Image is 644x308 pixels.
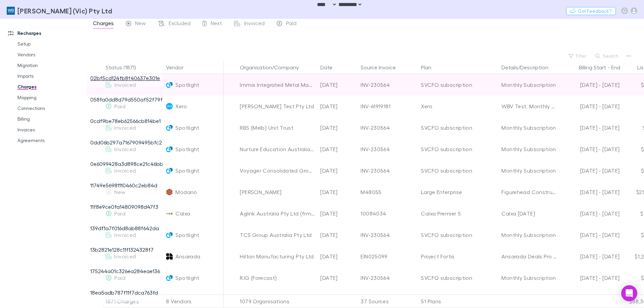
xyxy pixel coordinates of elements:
a: 18ea5adb787f11f7dca763fd [90,289,158,296]
a: [PERSON_NAME] (Vic) Pty Ltd [3,3,116,19]
div: [DATE] [318,117,358,138]
a: Agreements [11,135,91,146]
div: [PERSON_NAME] Test Pty Ltd [240,96,315,117]
button: Status (1871) [106,61,144,74]
div: Xero [421,96,496,117]
button: Got Feedback? [566,7,616,15]
button: Vendor [166,61,192,74]
div: Open Intercom Messenger [621,285,637,301]
span: Xero [175,96,186,117]
span: New [135,20,146,28]
div: WBV Test. Monthly Subscription, Grow, [DATE] to [DATE] 90% Discount. [501,96,556,117]
span: Next [211,20,222,28]
div: [DATE] - [DATE] [562,117,620,138]
img: Spotlight's Logo [166,124,173,131]
div: [DATE] - [DATE] [562,246,620,267]
a: 175244a01c326ea284eae136 [90,268,160,274]
img: Spotlight's Logo [166,274,173,281]
button: Source Invoice [361,61,404,74]
div: SVCFO subscription [421,160,496,181]
div: RBS (Melb) Unit Trust [240,117,315,138]
div: SVCFO subscription [421,74,496,96]
img: Spotlight's Logo [166,81,173,88]
div: INV-230564 [361,224,416,246]
div: 8 Vendors [163,295,224,308]
a: 0dd06b297a7167909495bfc2 [90,139,162,145]
div: 37 Sources [358,295,418,308]
div: [DATE] - [DATE] [562,224,620,246]
a: 058fa0dd8d79d550af52f79f [90,96,163,103]
div: [DATE] - [DATE] [562,160,620,181]
div: 51 Plans [418,295,499,308]
div: EIN025099 [361,246,416,267]
div: Immix Integrated Metal Management P/L [240,74,315,96]
div: INV-41919181 [361,96,416,117]
button: End [611,61,620,74]
div: Monthly Subscription [501,160,556,181]
a: Mapping [11,92,91,103]
button: Organisation/Company [240,61,307,74]
div: [DATE] [318,160,358,181]
div: Monthly Subscription [501,267,556,289]
img: Xero's Logo [166,103,173,110]
div: SVCFO subscription [421,224,496,246]
a: 139df1a7f016d8ab88f642da [90,225,159,231]
button: Plan [421,61,439,74]
div: SVCFO subscription [421,267,496,289]
div: Monthly Subscription [501,138,556,160]
div: [DATE] [318,138,358,160]
div: [DATE] [318,181,358,203]
span: Spotlight [175,224,199,246]
a: Setup [11,39,91,49]
span: Spotlight [175,74,199,96]
a: Billing [11,114,91,124]
a: Migration [11,60,91,71]
div: [DATE] [318,74,358,96]
a: Recharges [1,28,91,39]
div: [DATE] - [DATE] [562,203,620,224]
div: INV-230564 [361,160,416,181]
div: [DATE] [318,267,358,289]
span: Charges [93,20,114,28]
div: [DATE] [318,246,358,267]
div: Project Fortis [421,246,496,267]
img: Modano's Logo [166,189,173,195]
div: 10084034 [361,203,416,224]
div: INV-230564 [361,267,416,289]
a: 11f8e9ce0fa14809098d47f3 [90,203,158,210]
button: Filter [565,52,591,60]
span: Spotlight [175,138,199,160]
div: Monthly Subscription [501,117,556,138]
div: Hilton Manufacturing Pty Ltd [240,246,315,267]
span: Paid [286,20,297,28]
a: 0cdf9be78eb62566cb814be1 [90,118,161,124]
div: TCS Group Australia Pty Ltd [240,224,315,246]
button: Search [592,52,623,60]
div: SVCFO subscription [421,138,496,160]
div: SVCFO subscription [421,117,496,138]
div: Ansarada Deals Pro 1GB - 3 Months [501,246,556,267]
img: Calxa's Logo [166,210,173,217]
div: Calxa [DATE] [501,203,556,224]
div: [PERSON_NAME] [240,181,315,203]
h3: [PERSON_NAME] (Vic) Pty Ltd [17,7,112,15]
div: Calxa Premier 5 [421,203,496,224]
span: Calxa [175,203,190,224]
span: Spotlight [175,160,199,181]
a: Charges [11,81,91,92]
div: Nurture Education Australia Ltd. [240,138,315,160]
span: Spotlight [175,267,199,289]
a: Imports [11,71,91,81]
a: 13b2821e128c11f1324328f7 [90,246,154,253]
div: [DATE] [318,203,358,224]
div: Monthly Subscription [501,74,556,96]
a: Connections [11,103,91,114]
div: [DATE] - [DATE] [562,74,620,96]
span: Modano [175,181,197,203]
img: Ansarada's Logo [166,253,173,260]
div: Monthly Subscription [501,224,556,246]
div: [DATE] [318,96,358,117]
div: [DATE] - [DATE] [562,267,620,289]
span: Invoiced [244,20,265,28]
img: William Buck (Vic) Pty Ltd's Logo [7,7,15,15]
